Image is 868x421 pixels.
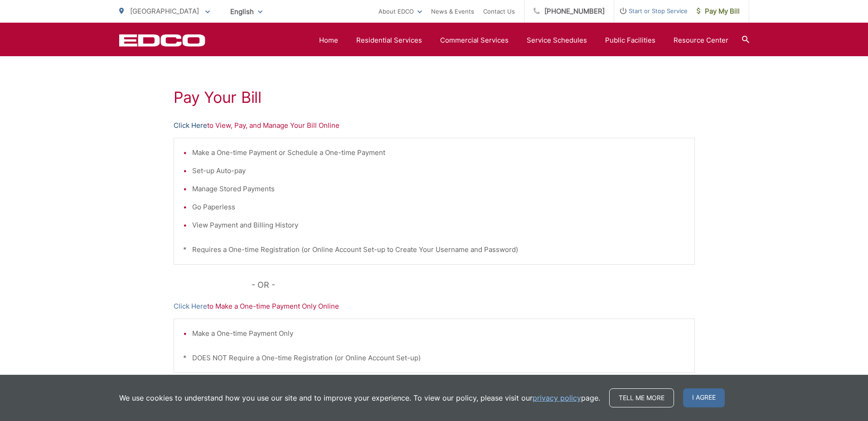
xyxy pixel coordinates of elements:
li: Go Paperless [192,202,685,213]
p: to Make a One-time Payment Only Online [174,301,695,312]
p: We use cookies to understand how you use our site and to improve your experience. To view our pol... [119,392,600,403]
a: Resource Center [674,35,728,46]
a: Home [319,35,338,46]
p: to View, Pay, and Manage Your Bill Online [174,120,695,131]
span: English [223,4,269,19]
a: Public Facilities [605,35,655,46]
span: [GEOGRAPHIC_DATA] [130,7,199,15]
p: - OR - [252,278,695,292]
li: Make a One-time Payment or Schedule a One-time Payment [192,147,685,158]
p: * DOES NOT Require a One-time Registration (or Online Account Set-up) [183,353,685,363]
h1: Pay Your Bill [174,88,695,106]
a: Click Here [174,120,207,131]
a: Service Schedules [527,35,587,46]
a: Commercial Services [440,35,509,46]
span: Pay My Bill [697,6,740,17]
a: EDCD logo. Return to the homepage. [119,34,205,47]
a: News & Events [431,6,474,17]
li: Manage Stored Payments [192,184,685,194]
a: Contact Us [483,6,515,17]
li: View Payment and Billing History [192,220,685,231]
span: I agree [683,388,725,407]
a: About EDCO [378,6,422,17]
a: Click Here [174,301,207,312]
a: Residential Services [356,35,422,46]
p: * Requires a One-time Registration (or Online Account Set-up to Create Your Username and Password) [183,244,685,255]
a: privacy policy [533,392,581,403]
li: Set-up Auto-pay [192,165,685,176]
a: Tell me more [609,388,674,407]
li: Make a One-time Payment Only [192,328,685,339]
